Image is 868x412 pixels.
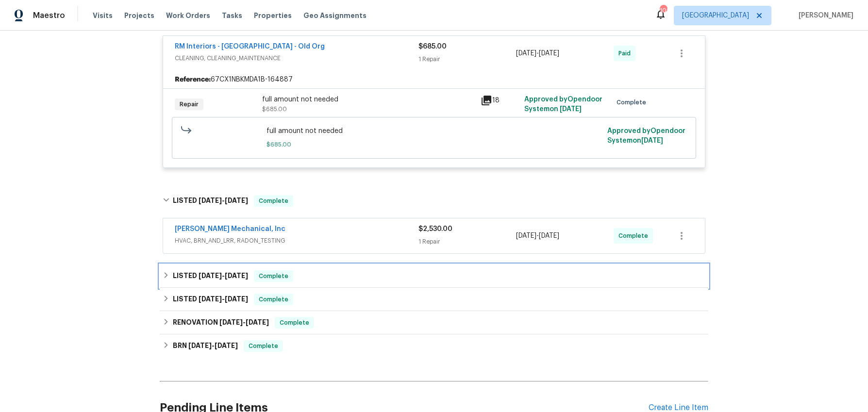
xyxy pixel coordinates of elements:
span: - [219,319,269,326]
span: Approved by Opendoor System on [607,128,685,144]
span: Paid [618,49,634,58]
div: 18 [481,95,518,106]
span: [DATE] [199,296,222,302]
span: - [199,272,248,279]
span: [GEOGRAPHIC_DATA] [682,11,749,20]
span: [DATE] [641,137,663,144]
h6: BRN [173,340,238,352]
a: [PERSON_NAME] Mechanical, Inc [175,226,285,232]
b: Reference: [175,75,211,84]
span: [DATE] [246,319,269,326]
div: BRN [DATE]-[DATE]Complete [160,334,708,358]
span: - [516,49,559,58]
span: Properties [254,11,292,20]
span: [PERSON_NAME] [795,11,853,20]
span: HVAC, BRN_AND_LRR, RADON_TESTING [175,236,418,246]
span: [DATE] [199,197,222,204]
h6: LISTED [173,270,248,282]
div: RENOVATION [DATE]-[DATE]Complete [160,311,708,334]
span: [DATE] [199,272,222,279]
span: Tasks [222,12,242,19]
h6: RENOVATION [173,317,269,329]
span: [DATE] [225,197,248,204]
span: [DATE] [516,50,536,57]
span: Projects [124,11,154,20]
div: 101 [660,6,667,16]
h6: LISTED [173,294,248,305]
span: [DATE] [188,342,212,349]
span: - [199,197,248,204]
span: $685.00 [262,106,287,112]
span: - [199,296,248,302]
div: 1 Repair [418,237,516,247]
div: full amount not needed [262,95,475,104]
div: LISTED [DATE]-[DATE]Complete [160,288,708,311]
span: [DATE] [560,106,582,113]
span: - [516,231,559,241]
span: Complete [255,271,292,281]
span: Repair [176,99,202,109]
span: Complete [245,341,282,351]
span: [DATE] [225,296,248,302]
span: Complete [255,196,292,206]
span: [DATE] [219,319,243,326]
span: [DATE] [539,232,559,239]
span: [DATE] [516,232,536,239]
span: [DATE] [539,50,559,57]
span: $2,530.00 [418,226,452,232]
span: Complete [255,295,292,304]
span: Approved by Opendoor System on [524,96,602,113]
span: Work Orders [166,11,210,20]
span: $685.00 [418,43,447,50]
span: Geo Assignments [303,11,367,20]
span: Complete [618,231,652,241]
span: Visits [93,11,113,20]
span: Complete [617,98,650,107]
div: 67CX1NBKMDA1B-164887 [163,71,705,88]
div: LISTED [DATE]-[DATE]Complete [160,185,708,216]
span: - [188,342,238,349]
span: full amount not needed [267,126,602,136]
span: [DATE] [215,342,238,349]
a: RM Interiors - [GEOGRAPHIC_DATA] - Old Org [175,43,325,50]
span: Maestro [33,11,65,20]
span: CLEANING, CLEANING_MAINTENANCE [175,53,418,63]
span: [DATE] [225,272,248,279]
div: 1 Repair [418,54,516,64]
span: $685.00 [267,140,602,149]
div: LISTED [DATE]-[DATE]Complete [160,264,708,288]
span: Complete [276,318,313,328]
h6: LISTED [173,195,248,207]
